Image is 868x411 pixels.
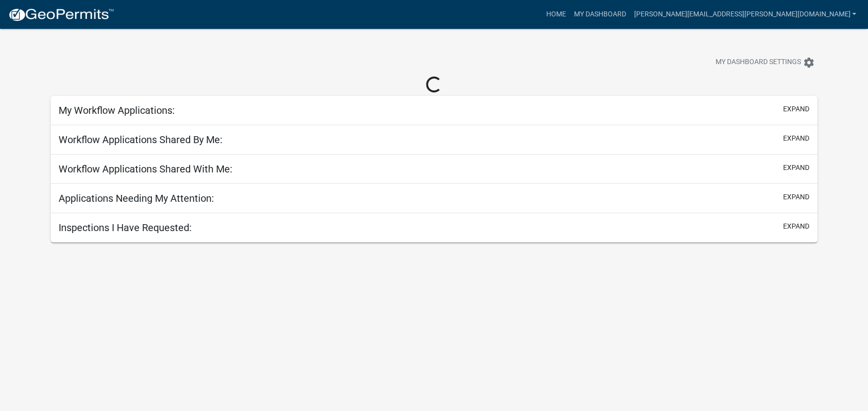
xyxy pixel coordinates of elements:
span: My Dashboard Settings [716,57,801,69]
button: expand [783,133,809,144]
a: Home [542,5,570,24]
h5: My Workflow Applications: [59,104,175,116]
a: [PERSON_NAME][EMAIL_ADDRESS][PERSON_NAME][DOMAIN_NAME] [630,5,860,24]
h5: Applications Needing My Attention: [59,192,214,204]
button: expand [783,104,809,114]
h5: Workflow Applications Shared With Me: [59,163,232,175]
button: My Dashboard Settingssettings [708,53,823,72]
button: expand [783,221,809,232]
h5: Inspections I Have Requested: [59,222,192,234]
i: settings [803,57,815,69]
button: expand [783,192,809,202]
button: expand [783,163,809,173]
a: My Dashboard [570,5,630,24]
h5: Workflow Applications Shared By Me: [59,134,222,146]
